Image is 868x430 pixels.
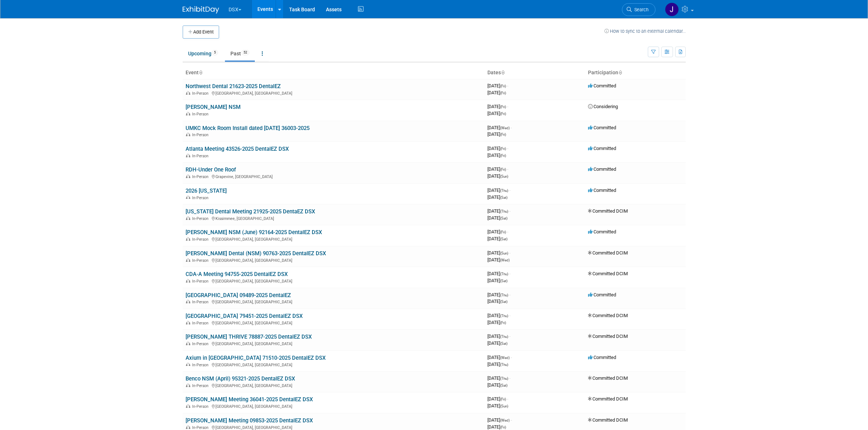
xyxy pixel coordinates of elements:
span: [DATE] [487,229,508,234]
a: Sort by Start Date [501,70,505,75]
span: (Wed) [500,356,510,360]
span: [DATE] [487,131,506,137]
span: (Fri) [500,133,506,137]
span: (Fri) [500,91,506,95]
img: In-Person Event [186,112,190,115]
span: [DATE] [487,299,507,304]
span: - [509,375,510,381]
a: [PERSON_NAME] NSM (June) 92164-2025 DentalEZ DSX [186,229,322,236]
span: - [509,292,510,297]
a: Sort by Participation Type [618,70,622,75]
button: Add Event [183,25,219,39]
span: Committed DCIM [588,313,628,318]
a: Atlanta Meeting 43526-2025 DentalEZ DSX [186,146,289,152]
span: - [509,313,510,318]
span: - [507,229,508,234]
img: In-Person Event [186,91,190,95]
span: Committed DCIM [588,396,628,402]
span: In-Person [192,174,211,179]
span: 52 [241,50,249,55]
span: [DATE] [487,215,507,221]
a: How to sync to an external calendar... [604,28,686,34]
span: - [509,271,510,276]
div: [GEOGRAPHIC_DATA], [GEOGRAPHIC_DATA] [186,320,482,326]
a: RDH-Under One Roof [186,166,236,173]
div: [GEOGRAPHIC_DATA], [GEOGRAPHIC_DATA] [186,299,482,304]
span: (Sat) [500,342,507,346]
span: [DATE] [487,257,510,263]
span: In-Person [192,300,211,304]
img: In-Person Event [186,383,190,387]
div: Grapevine, [GEOGRAPHIC_DATA] [186,173,482,179]
span: In-Person [192,321,211,326]
span: [DATE] [487,417,512,423]
span: Committed DCIM [588,417,628,423]
span: [DATE] [487,313,510,318]
img: In-Person Event [186,154,190,157]
a: Past52 [225,47,255,60]
span: (Wed) [500,258,510,262]
span: [DATE] [487,424,506,430]
span: In-Person [192,196,211,200]
span: (Fri) [500,397,506,401]
span: [DATE] [487,292,510,297]
a: Axium in [GEOGRAPHIC_DATA] 71510-2025 DentalEZ DSX [186,355,326,361]
span: [DATE] [487,188,510,193]
span: [DATE] [487,340,507,346]
span: In-Person [192,237,211,242]
span: In-Person [192,154,211,158]
span: [DATE] [487,173,508,179]
span: [DATE] [487,396,508,402]
img: In-Person Event [186,279,190,283]
a: [PERSON_NAME] Dental (NSM) 90763-2025 DentalEZ DSX [186,250,326,257]
a: Benco NSM (April) 95321-2025 DentalEZ DSX [186,375,295,382]
span: [DATE] [487,236,507,241]
span: - [509,188,510,193]
span: (Sat) [500,300,507,304]
img: In-Person Event [186,237,190,241]
span: (Thu) [500,293,508,297]
span: [DATE] [487,278,507,283]
div: [GEOGRAPHIC_DATA], [GEOGRAPHIC_DATA] [186,424,482,430]
a: 2026 [US_STATE] [186,188,227,194]
span: Committed DCIM [588,334,628,339]
span: [DATE] [487,403,508,409]
span: (Sun) [500,404,508,408]
a: Sort by Event Name [199,70,202,75]
a: Upcoming5 [183,47,223,60]
div: [GEOGRAPHIC_DATA], [GEOGRAPHIC_DATA] [186,403,482,409]
span: (Wed) [500,126,510,130]
span: Committed DCIM [588,375,628,381]
span: (Thu) [500,189,508,193]
img: In-Person Event [186,258,190,262]
span: In-Person [192,425,211,430]
span: In-Person [192,133,211,137]
span: (Sun) [500,174,508,178]
span: Committed [588,166,616,172]
span: - [507,83,508,88]
span: - [509,250,510,256]
span: (Thu) [500,314,508,318]
span: (Sat) [500,279,507,283]
a: [US_STATE] Dental Meeting 21925-2025 DentaEZ DSX [186,208,315,215]
span: [DATE] [487,111,506,116]
a: UMKC Mock Room Install dated [DATE] 36003-2025 [186,125,310,131]
span: In-Person [192,216,211,221]
a: Search [622,3,655,16]
a: [PERSON_NAME] NSM [186,104,241,110]
th: Participation [585,67,686,79]
span: (Thu) [500,376,508,380]
span: (Sat) [500,237,507,241]
span: (Sat) [500,216,507,220]
span: (Sat) [500,383,507,387]
div: Kissimmee, [GEOGRAPHIC_DATA] [186,215,482,221]
span: - [507,146,508,151]
div: [GEOGRAPHIC_DATA], [GEOGRAPHIC_DATA] [186,278,482,284]
div: [GEOGRAPHIC_DATA], [GEOGRAPHIC_DATA] [186,340,482,346]
span: In-Person [192,342,211,346]
span: [DATE] [487,382,507,388]
span: In-Person [192,258,211,263]
a: [PERSON_NAME] Meeting 09853-2025 DentalEZ DSX [186,417,313,424]
a: [PERSON_NAME] Meeting 36041-2025 DentalEZ DSX [186,396,313,403]
div: [GEOGRAPHIC_DATA], [GEOGRAPHIC_DATA] [186,236,482,242]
